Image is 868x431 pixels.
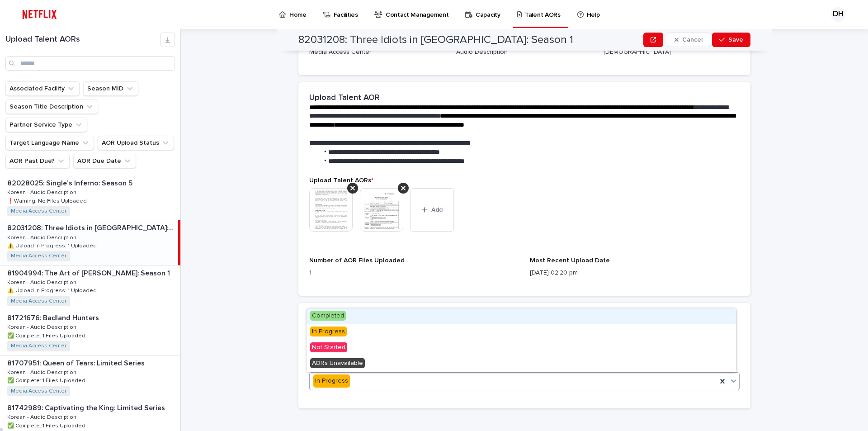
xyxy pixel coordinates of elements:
[456,47,592,57] p: Audio Description
[530,257,610,264] span: Most Recent Upload Date
[310,342,347,352] span: Not Started
[5,154,70,168] button: AOR Past Due?
[310,358,365,368] span: AORs Unavailable
[11,343,66,349] a: Media Access Center
[7,278,78,286] p: Korean - Audio Description
[5,35,160,45] h1: Upload Talent AORs
[682,37,703,43] span: Cancel
[667,33,710,47] button: Cancel
[18,5,61,24] img: ifQbXi3ZQGMSEF7WDB7W
[831,7,845,22] div: DH
[5,136,94,150] button: Target Language Name
[313,374,350,388] div: In Progress
[11,208,66,214] a: Media Access Center
[728,37,743,43] span: Save
[7,241,99,249] p: ⚠️ Upload In Progress: 1 Uploaded
[431,207,443,213] span: Add
[7,322,78,331] p: Korean - Audio Description
[5,56,175,71] input: Search
[7,177,134,188] p: 82028025: Single’s Inferno: Season 5
[7,233,78,241] p: Korean - Audio Description
[307,356,736,372] div: AORs Unavailable
[7,421,87,429] p: ✅ Complete: 1 Files Uploaded
[7,331,87,339] p: ✅ Complete: 1 Files Uploaded
[712,33,750,47] button: Save
[310,311,346,321] span: Completed
[5,118,87,132] button: Partner Service Type
[310,327,347,336] span: In Progress
[307,340,736,356] div: Not Started
[11,388,66,394] a: Media Access Center
[309,268,519,278] p: 1
[7,286,99,294] p: ⚠️ Upload In Progress: 1 Uploaded
[309,93,380,103] h2: Upload Talent AOR
[11,298,66,304] a: Media Access Center
[7,368,78,376] p: Korean - Audio Description
[83,81,138,96] button: Season MID
[307,308,736,324] div: Completed
[7,357,146,368] p: 81707951: Queen of Tears: Limited Series
[7,376,87,384] p: ✅ Complete: 1 Files Uploaded
[298,33,573,47] h2: 82031208: Three Idiots in [GEOGRAPHIC_DATA]: Season 1
[604,47,740,57] p: [DEMOGRAPHIC_DATA]
[410,188,454,232] button: Add
[7,196,89,204] p: ❗️Warning: No Files Uploaded
[73,154,136,168] button: AOR Due Date
[7,188,78,196] p: Korean - Audio Description
[307,324,736,340] div: In Progress
[309,47,445,57] p: Media Access Center
[309,257,405,264] span: Number of AOR Files Uploaded
[11,253,66,259] a: Media Access Center
[530,268,740,278] p: [DATE] 02:20 pm
[7,267,172,278] p: 81904994: The Art of [PERSON_NAME]: Season 1
[98,136,174,150] button: AOR Upload Status
[7,402,167,412] p: 81742989: Captivating the King: Limited Series
[309,177,373,184] span: Upload Talent AORs
[5,99,98,114] button: Season Title Description
[7,222,176,232] p: 82031208: Three Idiots in [GEOGRAPHIC_DATA]: Season 1
[7,412,78,421] p: Korean - Audio Description
[7,312,101,322] p: 81721676: Badland Hunters
[5,81,80,96] button: Associated Facility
